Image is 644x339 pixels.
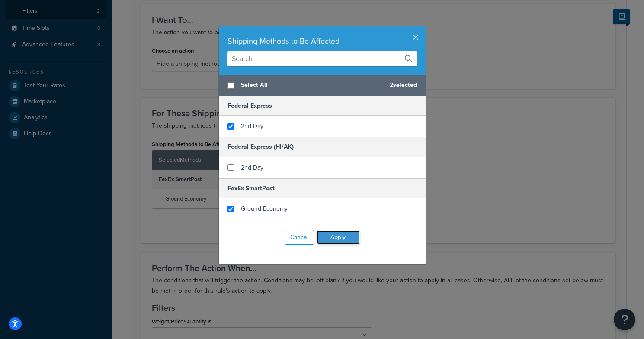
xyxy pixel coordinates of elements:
span: 2nd Day [241,163,263,172]
div: 2 selected [219,75,426,96]
button: Cancel [285,230,314,245]
h5: Federal Express (HI/AK) [219,137,426,157]
h5: FexEx SmartPost [219,178,426,198]
button: Apply [317,230,360,244]
span: 2nd Day [241,122,263,131]
div: Shipping Methods to Be Affected [227,35,417,47]
span: Ground Economy [241,204,288,213]
input: Search [227,51,417,66]
span: Select All [241,79,383,91]
h5: Federal Express [219,96,426,116]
